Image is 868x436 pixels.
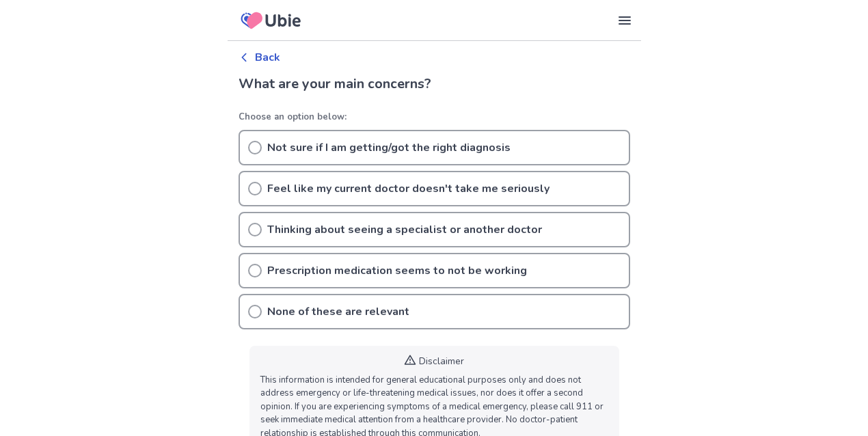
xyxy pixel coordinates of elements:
p: Back [255,49,280,66]
p: None of these are relevant [267,303,409,320]
p: Thinking about seeing a specialist or another doctor [267,221,542,238]
p: Prescription medication seems to not be working [267,262,527,279]
p: Feel like my current doctor doesn't take me seriously [267,180,550,197]
p: Not sure if I am getting/got the right diagnosis [267,139,511,156]
p: Disclaimer [419,354,464,368]
h2: What are your main concerns? [239,74,630,94]
p: Choose an option below: [239,111,630,124]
